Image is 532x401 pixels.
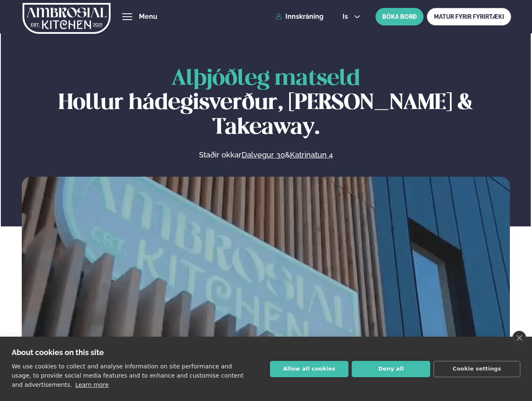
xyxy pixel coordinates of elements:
img: logo [23,1,111,36]
p: We use cookies to collect and analyse information on site performance and usage, to provide socia... [12,363,243,388]
a: Dalvegur 30 [242,150,285,160]
span: is [343,13,350,20]
button: BÓKA BORÐ [376,8,424,25]
button: hamburger [122,12,132,22]
p: Staðir okkar & [108,150,424,160]
h1: Hollur hádegisverður, [PERSON_NAME] & Takeaway. [22,67,510,140]
a: Innskráning [275,13,323,20]
span: Alþjóðleg matseld [171,69,360,89]
button: Cookie settings [434,361,520,377]
button: is [336,13,367,20]
a: MATUR FYRIR FYRIRTÆKI [427,8,511,25]
strong: About cookies on this site [12,348,104,357]
button: Deny all [352,361,430,377]
a: Katrinatun 4 [290,150,333,160]
button: Allow all cookies [270,361,348,377]
a: close [512,331,526,345]
a: Learn more [76,381,109,388]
